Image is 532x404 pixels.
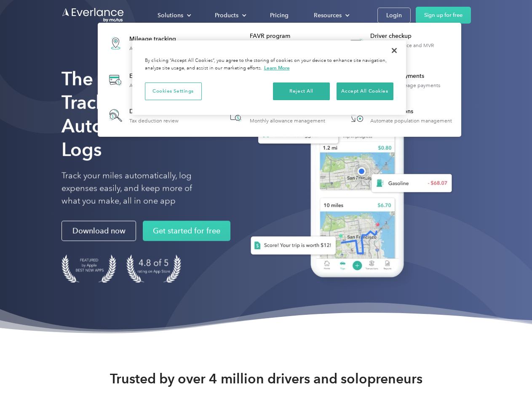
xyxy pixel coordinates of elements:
a: HR IntegrationsAutomate population management [343,102,456,129]
div: Automatic transaction logs [129,82,190,88]
div: Solutions [158,10,183,21]
nav: Products [98,23,461,137]
button: Cookies Settings [145,82,202,100]
img: Badge for Featured by Apple Best New Apps [61,255,116,283]
a: Accountable planMonthly allowance management [222,102,329,129]
a: Login [377,8,411,23]
div: Login [386,10,402,21]
a: Deduction finderTax deduction review [102,102,183,129]
a: Mileage trackingAutomatic mileage logs [102,28,188,58]
a: More information about your privacy, opens in a new tab [264,65,290,71]
div: Solutions [149,8,198,23]
img: 4.9 out of 5 stars on the app store [126,255,181,283]
div: HR Integrations [370,107,452,116]
div: Cookie banner [132,40,406,115]
a: Sign up for free [416,7,471,24]
a: Expense trackingAutomatic transaction logs [102,65,194,96]
div: Deduction finder [129,107,179,116]
div: Monthly allowance management [250,118,325,124]
div: Tax deduction review [129,118,179,124]
p: Track your miles automatically, log expenses easily, and keep more of what you make, all in one app [61,170,212,207]
div: Resources [314,10,342,21]
div: Automatic mileage logs [129,45,184,51]
div: License, insurance and MVR verification [370,43,457,54]
a: Get started for free [143,221,230,241]
a: Pricing [262,8,297,23]
div: FAVR program [250,32,336,40]
button: Reject All [273,82,330,100]
div: Pricing [270,10,289,21]
div: Mileage tracking [129,35,184,43]
div: Products [206,8,253,23]
a: FAVR programFixed & Variable Rate reimbursement design & management [222,28,337,58]
div: Expense tracking [129,72,190,80]
div: By clicking “Accept All Cookies”, you agree to the storing of cookies on your device to enhance s... [145,57,393,72]
a: Driver checkupLicense, insurance and MVR verification [343,28,457,58]
div: Resources [305,8,356,23]
div: Driver checkup [370,32,457,40]
img: Everlance, mileage tracker app, expense tracking app [237,80,459,290]
button: Accept All Cookies [337,82,393,100]
strong: Trusted by over 4 million drivers and solopreneurs [110,370,422,387]
div: Automate population management [370,118,452,124]
a: Download now [61,221,136,241]
div: Products [215,10,238,21]
button: Close [385,41,404,60]
div: Privacy [132,40,406,115]
a: Go to homepage [61,7,125,23]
